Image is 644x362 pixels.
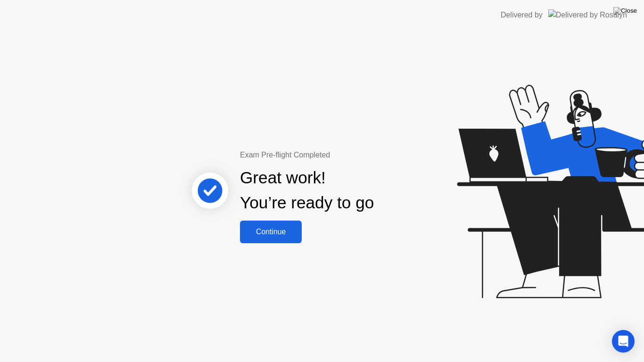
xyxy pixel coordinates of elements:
[240,149,435,161] div: Exam Pre-flight Completed
[243,228,299,236] div: Continue
[501,9,543,21] div: Delivered by
[613,7,637,15] img: Close
[240,165,374,215] div: Great work! You’re ready to go
[548,9,627,20] img: Delivered by Rosalyn
[240,221,302,243] button: Continue
[612,330,635,353] div: Open Intercom Messenger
